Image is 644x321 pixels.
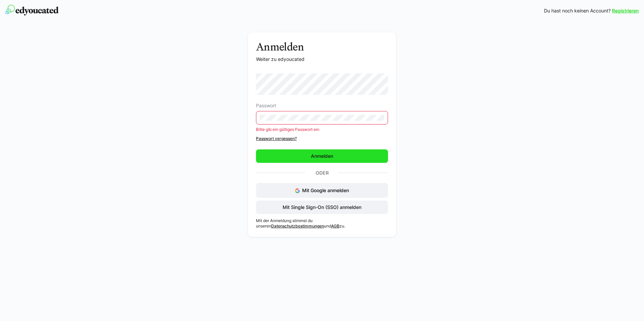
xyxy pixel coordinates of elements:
img: edyoucated [5,5,59,15]
p: Weiter zu edyoucated [256,56,388,63]
span: Mit Single Sign-On (SSO) anmelden [282,204,362,211]
span: Mit Google anmelden [302,187,349,193]
p: Mit der Anmeldung stimmst du unseren und zu. [256,218,388,229]
a: Registrieren [612,7,639,14]
a: Datenschutzbestimmungen [271,223,324,228]
h3: Anmelden [256,40,388,53]
span: Bitte gib ein gültiges Passwort ein [256,127,319,132]
span: Du hast noch keinen Account? [544,7,611,14]
button: Mit Google anmelden [256,183,388,198]
span: Passwort [256,103,276,108]
span: Anmelden [310,153,334,159]
button: Mit Single Sign-On (SSO) anmelden [256,201,388,214]
p: Oder [305,168,339,178]
a: AGB [331,223,340,228]
a: Passwort vergessen? [256,136,388,141]
button: Anmelden [256,149,388,163]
